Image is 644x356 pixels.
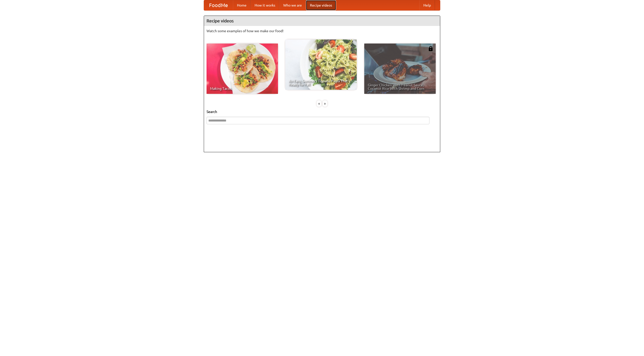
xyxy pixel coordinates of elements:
a: Who we are [279,0,306,10]
a: Making Tacos [207,44,278,94]
span: Making Tacos [210,87,274,90]
div: » [323,100,327,107]
div: « [317,100,321,107]
a: Home [233,0,251,10]
a: Help [419,0,435,10]
a: Recipe videos [306,0,336,10]
img: 483408.png [428,46,433,51]
a: An Easy, Summery Tomato Pasta That's Ready for Fall [285,39,357,90]
p: Watch some examples of how we make our food! [207,28,437,33]
a: FoodMe [204,0,233,10]
a: How it works [251,0,279,10]
h5: Search [207,109,437,114]
h4: Recipe videos [204,16,440,26]
span: An Easy, Summery Tomato Pasta That's Ready for Fall [289,79,353,86]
